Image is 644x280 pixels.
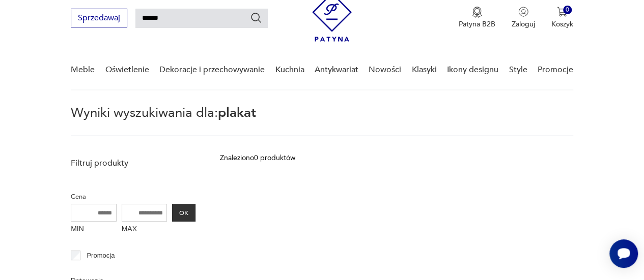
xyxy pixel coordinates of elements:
div: Znaleziono 0 produktów [220,152,295,164]
p: Wyniki wyszukiwania dla: [71,107,573,136]
a: Sprzedawaj [71,15,127,22]
p: Cena [71,191,195,202]
a: Meble [71,50,95,89]
span: plakat [218,104,256,122]
p: Zaloguj [512,19,535,29]
a: Kuchnia [275,50,304,89]
p: Filtruj produkty [71,158,195,169]
button: OK [172,204,195,222]
a: Nowości [369,50,401,89]
a: Style [509,50,527,89]
img: Ikona medalu [472,7,482,18]
div: 0 [563,6,572,14]
img: Ikona koszyka [557,7,567,17]
p: Koszyk [551,19,573,29]
p: Patyna B2B [459,19,495,29]
a: Ikony designu [447,50,498,89]
a: Klasyki [412,50,437,89]
a: Dekoracje i przechowywanie [159,50,265,89]
a: Oświetlenie [105,50,149,89]
label: MAX [122,222,167,238]
a: Ikona medaluPatyna B2B [459,7,495,29]
button: 0Koszyk [551,7,573,29]
a: Promocje [538,50,573,89]
a: Antykwariat [315,50,358,89]
iframe: Smartsupp widget button [609,239,638,268]
button: Patyna B2B [459,7,495,29]
button: Zaloguj [512,7,535,29]
p: Promocja [87,250,115,261]
button: Sprzedawaj [71,9,127,27]
label: MIN [71,222,117,238]
img: Ikonka użytkownika [518,7,528,17]
button: Szukaj [250,12,262,24]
